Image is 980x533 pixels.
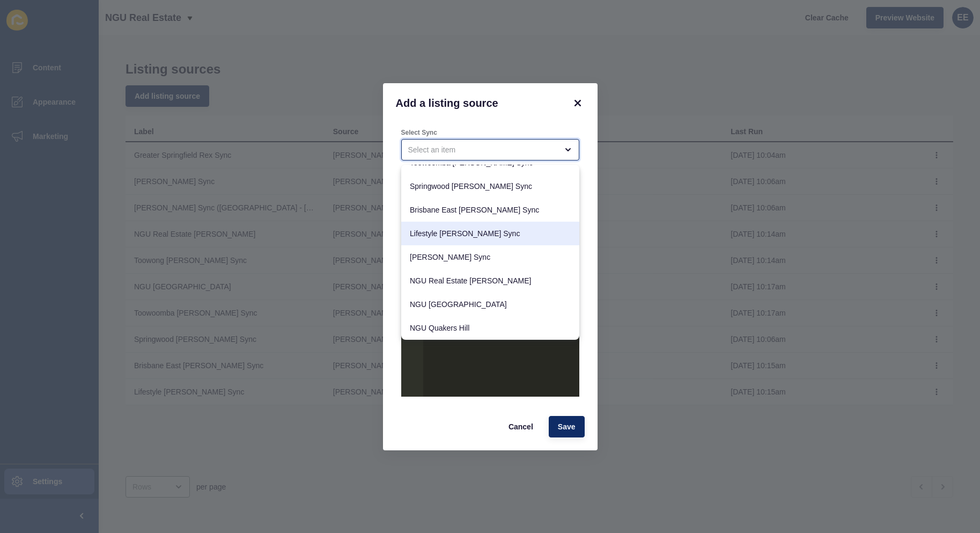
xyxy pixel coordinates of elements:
[396,96,558,110] h1: Add a listing source
[410,299,571,310] span: NGU [GEOGRAPHIC_DATA]
[549,416,585,437] button: Save
[410,323,571,333] span: NGU Quakers Hill
[509,421,533,432] span: Cancel
[410,275,571,286] span: NGU Real Estate [PERSON_NAME]
[410,181,571,192] span: Springwood [PERSON_NAME] Sync
[410,228,571,239] span: Lifestyle [PERSON_NAME] Sync
[499,416,542,437] button: Cancel
[410,252,571,262] span: [PERSON_NAME] Sync
[401,128,437,137] label: Select Sync
[410,205,571,215] span: Brisbane East [PERSON_NAME] Sync
[558,421,576,432] span: Save
[401,139,579,160] div: close menu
